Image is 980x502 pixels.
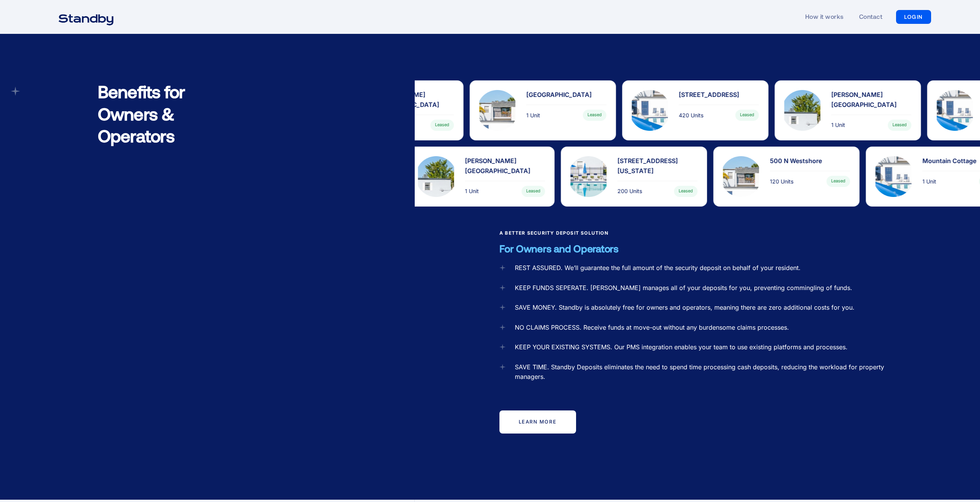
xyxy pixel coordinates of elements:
div: NO CLAIMS PROCESS. Receive funds at move-out without any burdensome claims processes. [515,323,789,333]
a: learn more [499,410,576,434]
div: KEEP YOUR EXISTING SYSTEMS. Our PMS integration enables your team to use existing platforms and p... [515,342,848,352]
div: KEEP FUNDS SEPERATE. [PERSON_NAME] manages all of your deposits for you, preventing commingling o... [515,283,852,293]
div: [PERSON_NAME][GEOGRAPHIC_DATA] [374,90,454,110]
div: Leased [522,186,545,197]
div: 1 Unit [922,177,936,185]
div: 200 Units [617,187,642,195]
p: For Owners and Operators [499,242,895,255]
div: [PERSON_NAME][GEOGRAPHIC_DATA] [831,90,911,110]
div: 1 Unit [526,112,540,119]
div: Leased [674,186,698,197]
h3: A Better Security Deposit Solution [499,229,895,237]
div: Leased [827,176,850,187]
a: LOGIN [896,10,931,24]
div: SAVE MONEY. Standby is absolutely free for owners and operators, meaning there are zero additiona... [515,303,854,313]
div: [GEOGRAPHIC_DATA] [526,90,606,100]
div: 420 Units [678,112,703,119]
div: SAVE TIME. Standby Deposits eliminates the need to spend time processing cash deposits, reducing ... [515,362,895,382]
h2: Benefits for Owners & Operators [98,80,215,147]
a: home [49,9,123,25]
div: 120 Units [770,177,793,185]
div: Leased [583,110,606,121]
div: [PERSON_NAME][GEOGRAPHIC_DATA] [465,156,545,176]
div: [STREET_ADDRESS] [678,90,759,100]
div: 500 N Westshore [770,156,850,166]
div: Leased [431,120,454,131]
div: Leased [888,120,911,131]
div: Leased [735,110,759,121]
div: 1 Unit [831,121,845,129]
div: 1 Unit [465,187,479,195]
div: [STREET_ADDRESS][US_STATE] [617,156,697,176]
div: learn more [519,419,556,425]
div: REST ASSURED. We’ll guarantee the full amount of the security deposit on behalf of your resident. [515,263,801,273]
